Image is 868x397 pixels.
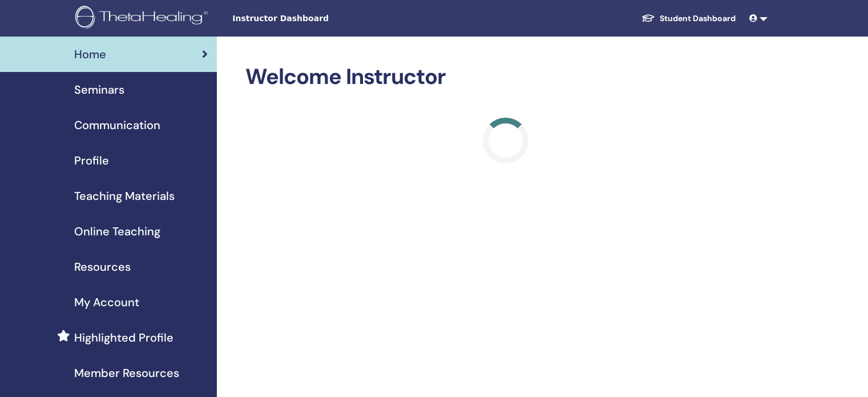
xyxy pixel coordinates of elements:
h2: Welcome Instructor [245,64,765,90]
span: Member Resources [74,364,179,382]
span: My Account [74,294,139,311]
span: Seminars [74,81,124,98]
span: Teaching Materials [74,187,175,204]
span: Highlighted Profile [74,329,173,346]
span: Profile [74,152,109,169]
img: logo.png [75,6,212,31]
span: Communication [74,117,160,134]
span: Resources [74,258,131,275]
span: Online Teaching [74,223,160,240]
span: Instructor Dashboard [232,13,403,25]
span: Home [74,46,106,63]
img: graduation-cap-white.svg [641,13,655,23]
a: Student Dashboard [632,8,745,29]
